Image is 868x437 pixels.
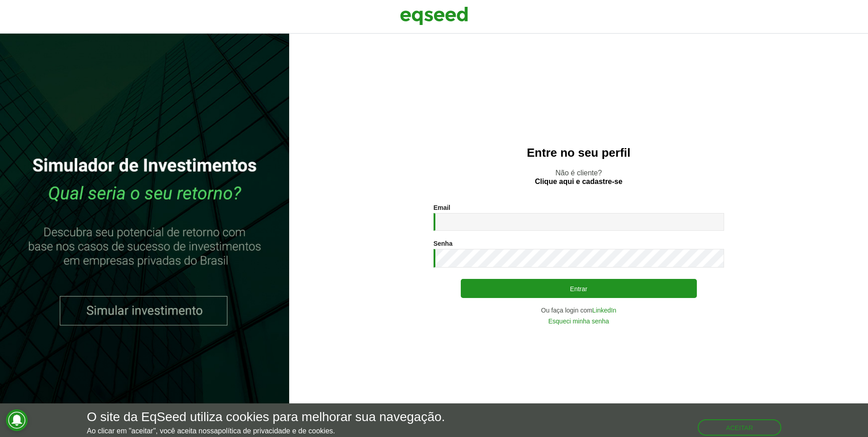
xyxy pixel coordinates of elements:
[307,169,850,186] p: Não é cliente?
[535,178,622,185] a: Clique aqui e cadastre-se
[434,240,453,247] label: Senha
[698,419,781,436] button: Aceitar
[400,5,468,27] img: EqSeed Logo
[87,427,445,435] p: Ao clicar em "aceitar", você aceita nossa .
[307,146,850,159] h2: Entre no seu perfil
[548,318,609,324] a: Esqueci minha senha
[87,410,445,424] h5: O site da EqSeed utiliza cookies para melhorar sua navegação.
[434,204,450,211] label: Email
[592,307,616,313] a: LinkedIn
[461,279,697,298] button: Entrar
[218,427,333,435] a: política de privacidade e de cookies
[434,307,724,313] div: Ou faça login com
